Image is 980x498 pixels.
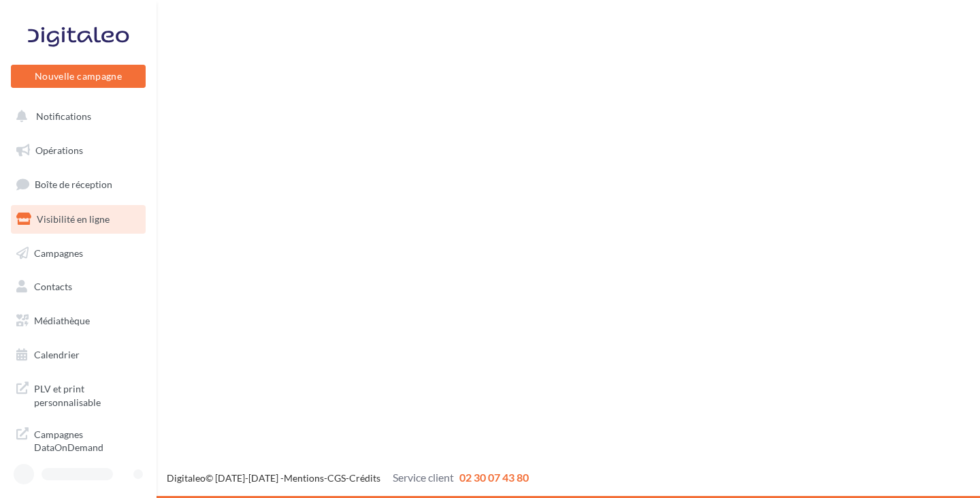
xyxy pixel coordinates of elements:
[284,472,324,484] a: Mentions
[8,307,148,335] a: Médiathèque
[34,247,83,258] span: Campagnes
[327,472,346,484] a: CGS
[349,472,380,484] a: Crédits
[35,144,83,156] span: Opérations
[167,472,529,484] span: © [DATE]-[DATE] - - -
[35,178,112,190] span: Boîte de réception
[167,472,206,484] a: Digitaleo
[11,65,146,88] button: Nouvelle campagne
[8,136,148,165] a: Opérations
[8,420,148,460] a: Campagnes DataOnDemand
[34,349,80,360] span: Calendrier
[8,170,148,199] a: Boîte de réception
[8,239,148,268] a: Campagnes
[34,379,140,409] span: PLV et print personnalisable
[8,273,148,301] a: Contacts
[36,110,91,122] span: Notifications
[37,213,110,225] span: Visibilité en ligne
[393,471,454,484] span: Service client
[459,471,529,484] span: 02 30 07 43 80
[8,374,148,414] a: PLV et print personnalisable
[8,205,148,234] a: Visibilité en ligne
[8,341,148,369] a: Calendrier
[34,425,140,454] span: Campagnes DataOnDemand
[8,102,143,131] button: Notifications
[34,281,72,292] span: Contacts
[34,315,90,326] span: Médiathèque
